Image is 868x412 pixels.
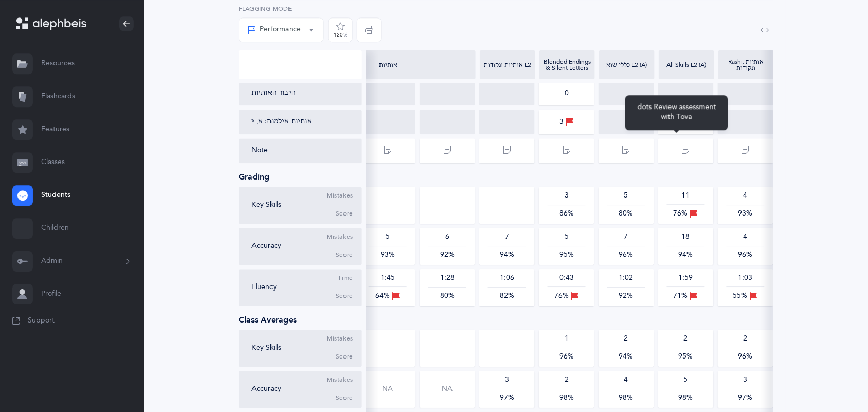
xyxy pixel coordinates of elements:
span: Mistakes [327,335,353,343]
div: 7 [607,232,645,242]
div: 0:43 [548,273,586,283]
div: 2 [667,334,705,344]
span: % [343,32,347,38]
div: 92% [607,291,645,301]
div: 18 [667,232,705,242]
div: 98% [607,393,645,403]
span: Score [336,394,353,402]
div: 120 [334,32,347,38]
span: Mistakes [327,233,353,241]
div: 96% [548,352,586,362]
div: 94% [667,250,705,260]
div: חיבור האותיות [251,88,296,98]
div: 5 [667,375,705,385]
div: dots Review assessment with Tova [625,95,728,130]
div: 80% [428,291,466,301]
div: 3 [488,375,526,385]
div: 1:59 [667,273,705,283]
div: Note [251,146,353,156]
div: 1:28 [428,273,466,283]
div: 94% [488,250,526,260]
div: 97% [488,393,526,403]
div: 3 [548,191,586,201]
div: 96% [727,352,765,362]
div: Accuracy [251,384,327,395]
div: 7 [488,232,526,242]
div: 0 [565,89,569,97]
div: 96% [727,250,765,260]
div: Performance [247,25,301,35]
div: 5 [607,191,645,201]
div: אותיות אילמות: א, י [251,117,312,127]
div: Fluency [251,282,336,293]
div: 2 [727,334,765,344]
div: 4 [607,375,645,385]
span: Score [336,210,353,218]
div: 11 [667,191,705,201]
div: 64% [369,291,407,302]
div: 2 [548,375,586,385]
div: 86% [548,209,586,219]
div: 55% [727,291,765,302]
div: 3 [727,375,765,385]
div: 80% [607,209,645,219]
span: Mistakes [327,192,353,200]
div: כללי שוא L2 (A) [602,62,652,68]
div: 82% [488,291,526,301]
div: Class Averages [239,314,773,326]
div: 76% [667,208,705,220]
div: All Skills L2 (A) [661,62,712,68]
div: 2 [607,334,645,344]
div: 1:03 [727,273,765,283]
div: 1:45 [369,273,407,283]
div: 95% [667,352,705,362]
div: Accuracy [251,241,327,252]
div: 4 [727,191,765,201]
span: Support [28,316,55,326]
div: 98% [667,393,705,403]
div: 95% [548,250,586,260]
label: Flagging Mode [239,4,324,13]
div: 96% [607,250,645,260]
div: 5 [369,232,407,242]
div: Key Skills [251,200,327,210]
button: Performance [239,17,324,42]
span: Time [338,274,353,282]
span: Score [336,353,353,361]
div: Key Skills [251,343,327,353]
span: NA [369,384,407,395]
div: 94% [607,352,645,362]
div: 4 [727,232,765,242]
span: Score [336,292,353,300]
div: 97% [727,393,765,403]
div: אותיות ונקודות L2 [482,62,533,68]
div: אותיות [303,62,473,68]
div: 93% [369,250,407,260]
div: 1 [548,334,586,344]
span: NA [428,384,466,395]
div: 98% [548,393,586,403]
div: 76% [548,291,586,302]
span: Score [336,251,353,259]
div: 71% [667,291,705,302]
div: 5 [548,232,586,242]
div: Grading [239,171,773,183]
div: 1:06 [488,273,526,283]
div: Rashi: אותיות ונקודות [721,59,771,71]
div: 92% [428,250,466,260]
button: 120% [328,17,353,42]
div: 1:02 [607,273,645,283]
div: Blended Endings & Silent Letters [542,59,592,71]
div: 3 [559,116,574,128]
span: Mistakes [327,376,353,384]
div: 93% [727,209,765,219]
div: 6 [428,232,466,242]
